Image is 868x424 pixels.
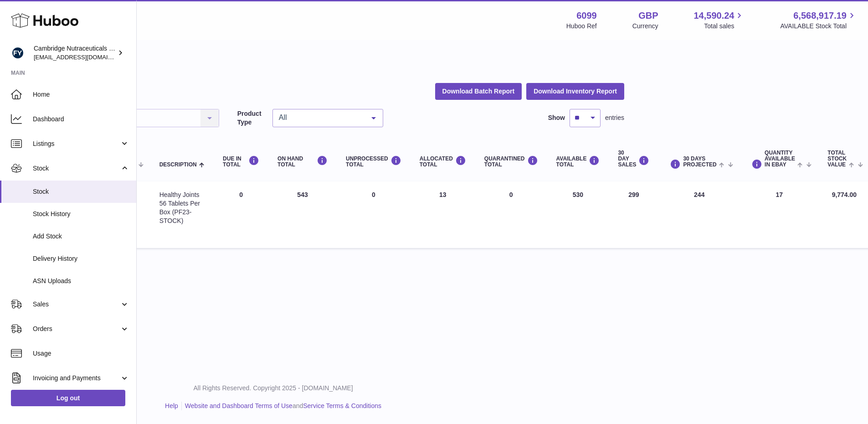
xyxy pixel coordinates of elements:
[484,155,538,168] div: QUARANTINED Total
[548,114,565,122] label: Show
[547,181,609,248] td: 530
[214,181,268,248] td: 0
[765,150,795,168] span: Quantity Available in eBay
[658,181,740,248] td: 244
[346,155,401,168] div: UNPROCESSED Total
[11,390,125,406] a: Log out
[33,277,129,285] span: ASN Uploads
[632,22,658,31] div: Currency
[268,181,337,248] td: 543
[223,155,259,168] div: DUE IN TOTAL
[780,22,857,31] span: AVAILABLE Stock Total
[33,164,120,173] span: Stock
[33,349,129,358] span: Usage
[704,22,745,31] span: Total sales
[33,90,129,99] span: Home
[509,191,513,198] span: 0
[832,191,857,198] span: 9,774.00
[303,402,381,409] a: Service Terms & Conditions
[638,10,658,22] strong: GBP
[683,156,716,168] span: 30 DAYS PROJECTED
[33,232,129,241] span: Add Stock
[33,187,129,196] span: Stock
[693,10,734,22] span: 14,590.24
[740,181,818,248] td: 17
[793,10,847,22] span: 6,568,917.19
[420,155,466,168] div: ALLOCATED Total
[411,181,475,248] td: 13
[182,402,381,410] li: and
[33,254,129,263] span: Delivery History
[566,22,597,31] div: Huboo Ref
[11,46,25,60] img: huboo@camnutra.com
[780,10,857,31] a: 6,568,917.19 AVAILABLE Stock Total
[609,181,658,248] td: 299
[605,114,624,122] span: entries
[827,150,847,168] span: Total stock value
[337,181,411,248] td: 0
[33,300,120,309] span: Sales
[33,140,120,148] span: Listings
[159,191,205,225] div: Healthy Joints 56 Tablets Per Box (PF23-STOCK)
[34,53,134,61] span: [EMAIL_ADDRESS][DOMAIN_NAME]
[34,44,116,62] div: Cambridge Nutraceuticals Ltd
[33,210,129,218] span: Stock History
[33,374,120,383] span: Invoicing and Payments
[33,325,120,333] span: Orders
[556,155,600,168] div: AVAILABLE Total
[165,402,178,409] a: Help
[277,113,365,122] span: All
[159,162,197,168] span: Description
[435,83,522,99] button: Download Batch Report
[526,83,624,99] button: Download Inventory Report
[576,10,597,22] strong: 6099
[618,150,649,168] div: 30 DAY SALES
[237,109,268,127] label: Product Type
[185,402,293,409] a: Website and Dashboard Terms of Use
[277,155,328,168] div: ON HAND Total
[693,10,745,31] a: 14,590.24 Total sales
[33,115,129,124] span: Dashboard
